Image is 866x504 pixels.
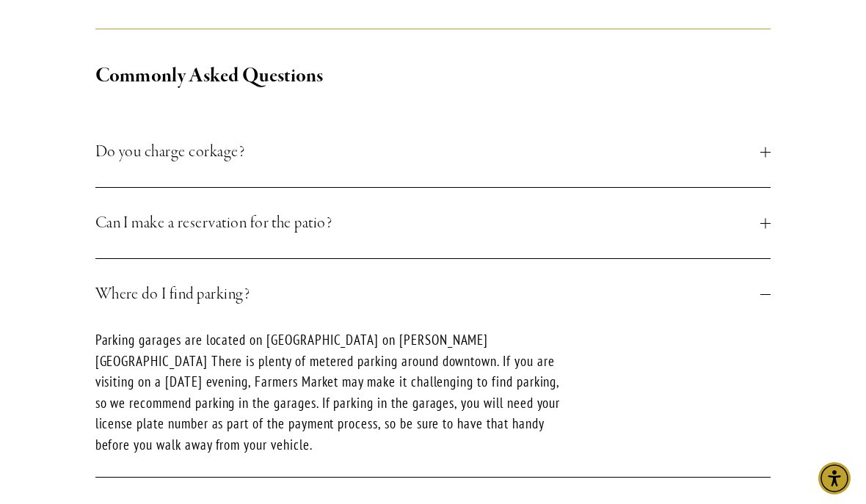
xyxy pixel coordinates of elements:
span: Can I make a reservation for the patio? [95,210,761,236]
button: Do you charge corkage? [95,117,771,187]
div: Where do I find parking? [95,329,771,477]
span: Do you charge corkage? [95,139,761,165]
button: Can I make a reservation for the patio? [95,188,771,258]
p: Parking garages are located on [GEOGRAPHIC_DATA] on [PERSON_NAME][GEOGRAPHIC_DATA] There is plent... [95,329,569,455]
button: Where do I find parking? [95,259,771,329]
h2: Commonly Asked Questions [95,61,771,92]
div: Accessibility Menu [818,462,851,494]
span: Where do I find parking? [95,281,761,307]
